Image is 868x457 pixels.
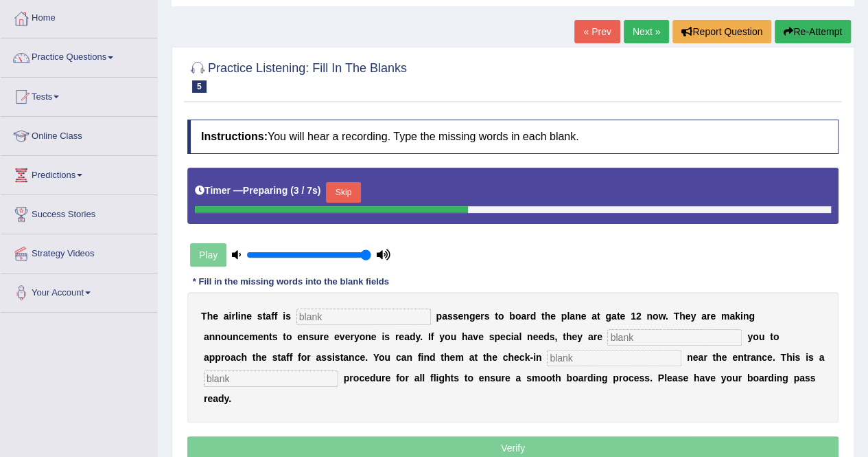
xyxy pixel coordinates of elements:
[349,372,353,383] b: r
[574,20,620,43] a: « Prev
[316,352,321,363] b: a
[653,311,659,322] b: o
[527,331,533,342] b: n
[420,331,423,342] b: .
[602,372,608,383] b: g
[693,352,699,363] b: e
[530,311,537,322] b: d
[679,311,685,322] b: h
[434,372,436,383] b: l
[428,331,431,342] b: I
[294,185,318,196] b: 3 / 7s
[401,352,407,363] b: a
[201,131,268,142] b: Instructions:
[455,352,463,363] b: m
[323,331,329,342] b: e
[555,372,561,383] b: h
[751,352,756,363] b: a
[721,311,729,322] b: m
[422,372,425,383] b: l
[285,311,291,322] b: s
[1,117,157,151] a: Online Class
[382,372,385,383] b: r
[786,352,793,363] b: h
[629,372,634,383] b: c
[636,311,642,322] b: 2
[666,311,668,322] b: .
[513,331,519,342] b: a
[580,311,586,322] b: e
[486,352,492,363] b: h
[503,352,508,363] b: c
[269,331,272,342] b: t
[215,331,221,342] b: n
[478,331,484,342] b: e
[634,372,640,383] b: e
[561,311,567,322] b: p
[271,311,274,322] b: f
[301,352,307,363] b: o
[404,331,410,342] b: a
[382,331,384,342] b: i
[364,372,370,383] b: e
[532,372,540,383] b: m
[253,352,256,363] b: t
[597,331,602,342] b: e
[753,331,759,342] b: o
[710,311,716,322] b: e
[244,331,249,342] b: e
[685,311,691,322] b: e
[572,331,577,342] b: e
[414,372,419,383] b: a
[465,372,468,383] b: t
[235,311,238,322] b: l
[591,311,597,322] b: a
[430,372,434,383] b: f
[399,372,406,383] b: o
[438,372,445,383] b: g
[263,311,266,322] b: t
[467,372,473,383] b: o
[572,372,578,383] b: o
[272,352,278,363] b: s
[735,311,740,322] b: k
[350,331,353,342] b: r
[187,120,838,154] h4: You will hear a recording. Type the missing words in each blank.
[515,311,521,322] b: o
[578,372,584,383] b: a
[224,311,229,322] b: a
[395,331,399,342] b: r
[238,311,241,322] b: i
[767,352,773,363] b: e
[483,352,486,363] b: t
[281,352,286,363] b: a
[570,311,575,322] b: a
[439,331,445,342] b: y
[204,331,209,342] b: a
[547,350,681,366] input: blank
[371,331,377,342] b: e
[475,311,480,322] b: e
[226,331,233,342] b: u
[672,20,771,43] button: Report Question
[732,352,738,363] b: e
[345,331,351,342] b: e
[530,352,533,363] b: -
[495,311,498,322] b: t
[298,352,301,363] b: f
[552,372,555,383] b: t
[453,311,458,322] b: s
[566,331,572,342] b: h
[224,352,231,363] b: o
[257,311,263,322] b: s
[644,372,650,383] b: s
[274,311,278,322] b: f
[303,331,309,342] b: n
[622,372,629,383] b: o
[749,311,755,322] b: g
[370,372,376,383] b: d
[385,372,390,383] b: e
[419,372,422,383] b: l
[620,311,625,322] b: e
[613,372,619,383] b: p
